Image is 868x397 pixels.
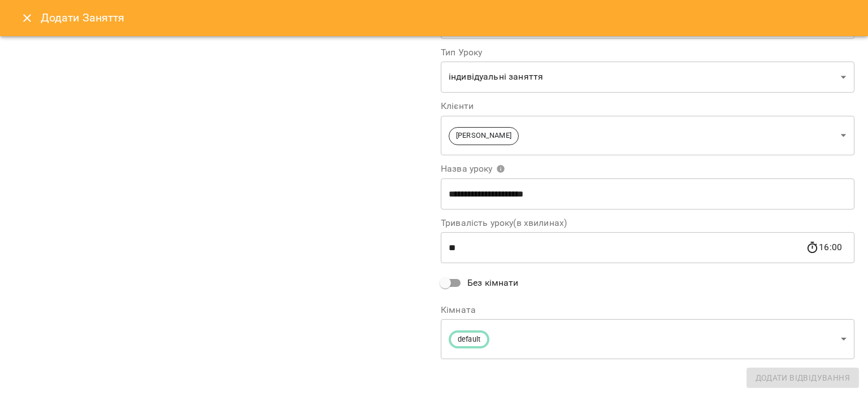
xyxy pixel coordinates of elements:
[441,102,854,111] label: Клієнти
[441,164,505,173] span: Назва уроку
[451,334,487,345] span: default
[14,5,41,32] button: Close
[496,164,505,173] svg: Вкажіть назву уроку або виберіть клієнтів
[441,306,854,315] label: Кімната
[441,62,854,93] div: індивідуальні заняття
[441,115,854,155] div: [PERSON_NAME]
[441,219,854,228] label: Тривалість уроку(в хвилинах)
[41,9,854,27] h6: Додати Заняття
[449,130,518,141] span: [PERSON_NAME]
[441,319,854,359] div: default
[467,276,519,290] span: Без кімнати
[441,48,854,57] label: Тип Уроку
